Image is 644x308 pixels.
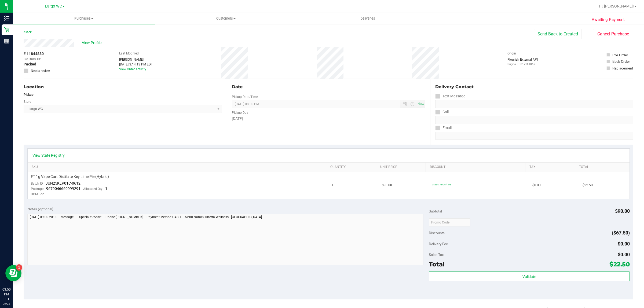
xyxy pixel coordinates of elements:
[429,218,470,226] input: Promo Code
[155,16,297,21] span: Customers
[612,65,633,71] div: Replacement
[435,108,449,116] label: Call
[46,181,80,185] span: JUN25KLP01C-0612
[429,272,630,281] button: Validate
[31,174,109,179] span: FT 1g Vape Cart Distillate Key Lime Pie (Hybrid)
[42,57,43,61] span: -
[609,261,630,268] span: $22.50
[232,116,425,122] div: [DATE]
[31,182,43,185] span: Batch ID
[435,124,452,132] label: Email
[534,29,581,39] button: Send Back to Created
[31,68,50,73] span: Needs review
[119,62,153,67] div: [DATE] 3:14:13 PM EDT
[507,62,538,66] p: Original ID: 317161845
[429,209,442,213] span: Subtotal
[119,67,146,71] a: View Order Activity
[332,183,334,188] span: 1
[612,52,628,58] div: Pre-Order
[4,16,9,21] inline-svg: Inventory
[507,51,516,56] label: Origin
[2,287,10,302] p: 03:50 PM EDT
[32,165,324,169] a: SKU
[83,187,103,191] span: Allocated Qty
[583,183,593,188] span: $22.50
[435,116,633,124] input: Format: (999) 999-9999
[32,153,65,158] a: View State Registry
[24,51,44,57] span: # 11844880
[4,27,9,32] inline-svg: Retail
[41,192,45,196] span: ea
[429,261,445,268] span: Total
[5,265,21,281] iframe: Resource center
[105,186,107,191] span: 1
[618,252,630,257] span: $0.00
[507,57,538,66] div: Flourish External API
[13,16,155,21] span: Purchases
[82,40,103,46] span: View Profile
[579,165,623,169] a: Total
[24,61,36,67] span: Packed
[24,93,34,97] strong: Pickup
[435,84,633,90] div: Delivery Contact
[24,84,222,90] div: Location
[31,192,38,196] span: UOM
[429,228,445,238] span: Discounts
[119,57,153,62] div: [PERSON_NAME]
[380,165,424,169] a: Unit Price
[13,13,155,24] a: Purchases
[615,208,630,214] span: $90.00
[618,241,630,247] span: $0.00
[353,16,382,21] span: Deliveries
[45,4,62,9] span: Largo WC
[27,207,53,211] span: Notes (optional)
[429,242,448,246] span: Delivery Fee
[330,165,374,169] a: Quantity
[16,264,22,271] iframe: Resource center unread badge
[31,187,43,191] span: Package
[522,274,536,279] span: Validate
[232,94,258,99] label: Pickup Date/Time
[232,110,248,115] label: Pickup Day
[46,186,80,191] span: 9679046660999291
[382,183,392,188] span: $90.00
[599,4,634,8] span: Hi, [PERSON_NAME]!
[429,252,444,257] span: Sales Tax
[155,13,297,24] a: Customers
[24,30,32,34] a: Back
[297,13,439,24] a: Deliveries
[593,29,633,39] button: Cancel Purchase
[612,59,630,64] div: Back Order
[4,39,9,44] inline-svg: Reports
[2,302,10,306] p: 08/25
[24,57,41,61] span: BioTrack ID:
[232,84,425,90] div: Date
[529,165,573,169] a: Tax
[119,51,139,56] label: Last Modified
[430,165,523,169] a: Discount
[532,183,541,188] span: $0.00
[432,183,451,186] span: 75cart: 75% off line
[612,230,630,236] span: ($67.50)
[592,17,625,23] span: Awaiting Payment
[435,100,633,108] input: Format: (999) 999-9999
[435,92,465,100] label: Text Message
[24,99,31,104] label: Store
